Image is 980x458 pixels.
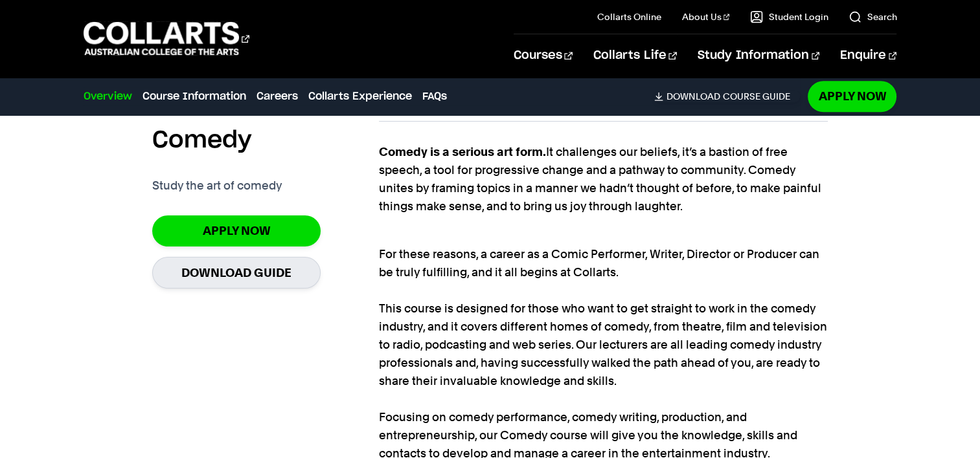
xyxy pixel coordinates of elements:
[84,20,249,57] div: Go to homepage
[308,89,412,104] a: Collarts Experience
[152,215,321,246] a: Apply Now
[849,10,896,23] a: Search
[142,89,246,104] a: Course Information
[152,257,321,289] a: Download Guide
[682,10,730,23] a: About Us
[256,89,298,104] a: Careers
[698,34,819,77] a: Study Information
[422,89,447,104] a: FAQs
[840,34,896,77] a: Enquire
[808,81,896,111] a: Apply Now
[514,34,573,77] a: Courses
[84,89,132,104] a: Overview
[666,91,720,102] span: Download
[152,177,282,195] p: Study the art of comedy
[379,143,827,215] p: It challenges our beliefs, it’s a bastion of free speech, a tool for progressive change and a pat...
[750,10,828,23] a: Student Login
[152,126,251,155] h2: Comedy
[379,145,546,158] strong: Comedy is a serious art form.
[593,34,677,77] a: Collarts Life
[597,10,661,23] a: Collarts Online
[654,91,800,102] a: DownloadCourse Guide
